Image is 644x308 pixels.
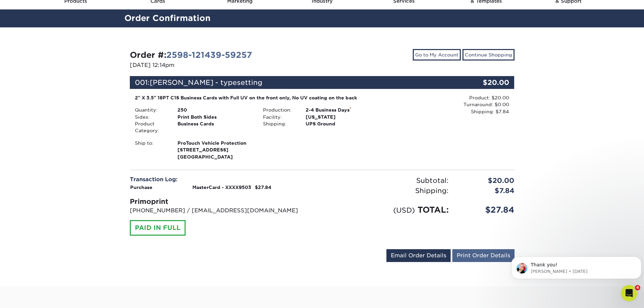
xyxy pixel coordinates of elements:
strong: MasterCard - XXXX9503 [192,185,251,190]
strong: $27.84 [255,185,271,190]
div: PAID IN FULL [130,220,186,236]
div: Shipping: [258,120,301,127]
div: Print Both Sides [172,114,258,120]
p: [DATE] 12:14pm [130,61,317,69]
div: Quantity: [130,106,172,113]
span: [PERSON_NAME] - typesetting [150,78,262,87]
div: UPS Ground [301,120,386,127]
div: Product Category: [130,120,172,134]
div: 2" X 3.5" 18PT C1S Business Cards with Full UV on the front only, No UV coating on the back [135,94,381,101]
div: 001: [130,76,450,89]
div: Production: [258,106,301,113]
div: Shipping: [322,186,454,196]
div: $7.84 [454,186,520,196]
span: 4 [635,285,640,290]
h2: Order Confirmation [119,12,525,25]
div: $20.00 [450,76,515,89]
div: Ship to: [130,140,172,160]
iframe: Intercom live chat [621,285,637,301]
div: $20.00 [454,175,520,186]
a: 2598-121439-59257 [166,50,252,60]
strong: Purchase [130,185,152,190]
div: 250 [172,106,258,113]
div: $27.84 [454,204,520,216]
strong: Order #: [130,50,252,60]
iframe: Intercom notifications message [509,242,644,290]
a: Go to My Account [413,49,461,61]
p: [PHONE_NUMBER] / [EMAIL_ADDRESS][DOMAIN_NAME] [130,207,317,215]
div: Product: $20.00 Turnaround: $0.00 Shipping: $7.84 [386,94,509,115]
a: Continue Shopping [462,49,515,61]
span: [STREET_ADDRESS] [177,146,253,153]
strong: [GEOGRAPHIC_DATA] [177,140,253,160]
div: Transaction Log: [130,175,317,184]
a: Print Order Details [452,249,515,262]
div: Facility: [258,114,301,120]
a: Email Order Details [386,249,451,262]
div: Sides: [130,114,172,120]
div: Business Cards [172,120,258,134]
div: 2-4 Business Days [301,106,386,113]
div: Primoprint [130,196,317,207]
span: ProTouch Vehicle Protection [177,140,253,146]
span: TOTAL: [418,205,449,215]
div: [US_STATE] [301,114,386,120]
div: Subtotal: [322,175,454,186]
small: (USD) [393,206,415,214]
